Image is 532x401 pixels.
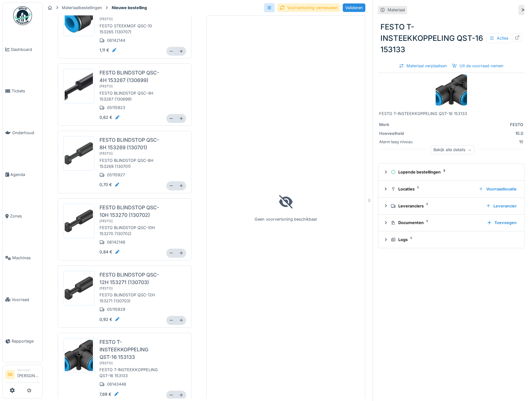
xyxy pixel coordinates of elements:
[99,338,161,361] div: FESTO T-INSTEEKKOPPELING QST-16 153133
[391,220,482,226] div: Documenten
[17,368,40,372] div: Manager
[449,62,506,70] div: Uit de voorraad nemen
[17,368,40,381] li: [PERSON_NAME]
[99,182,120,188] div: 0,70 €
[381,234,522,245] summary: Logs1
[436,74,467,106] img: FESTO T-INSTEEKKOPPELING QST-16 153133
[99,381,126,387] div: 06143448
[99,391,119,397] div: 7,69 €
[3,195,42,237] a: Zones
[99,136,161,151] div: FESTO BLINDSTOP QSC-8H 153269 (130701)
[99,17,113,21] div: [ festo ]
[99,105,125,111] div: 05115923
[99,89,161,103] div: FESTO BLINDSTOP QSC-4H 153267 (130699)
[5,368,40,383] a: SB Manager[PERSON_NAME]
[379,139,426,145] div: Alarm laag niveau
[381,183,522,195] summary: Locaties1Voorraadlocatie
[3,237,42,279] a: Machines
[379,122,426,128] div: Merk
[388,7,405,13] div: Materiaal
[99,365,161,380] div: FESTO T-INSTEEKKOPPELING QST-16 153133
[65,138,93,169] img: at4kskjv9dkwm0rn1br780qy8apc
[65,272,93,304] img: nqoj4u2cekdqldjrgpx94xu6bi38
[99,361,113,365] div: [ FESTO ]
[99,223,161,238] div: FESTO BLINDSTOP QSC-10H 153270 (130702)
[343,3,365,12] div: Valideren
[99,239,125,245] div: 06142148
[12,255,40,261] span: Machines
[429,122,523,128] div: FESTO
[484,218,519,227] div: Toevoegen
[62,5,102,11] div: Materiaalbestellingen
[12,88,40,94] span: Tickets
[99,69,161,84] div: FESTO BLINDSTOP QSC-4H 153267 (130699)
[10,172,40,178] span: Agenda
[429,130,523,136] div: 10.0
[99,306,125,312] div: 05115929
[99,204,161,219] div: FESTO BLINDSTOP QSC-10H 153270 (130702)
[5,370,15,379] li: SB
[99,84,113,89] div: [ festo ]
[431,145,475,154] div: Bekijk alle details
[99,172,125,178] div: 05115927
[381,166,522,178] summary: Lopende bestellingen3
[99,286,113,291] div: [ FESTO ]
[65,3,93,35] img: cc4nx45wx56ue7er9nzedbras2ib
[11,47,40,52] span: Dashboard
[12,297,40,303] span: Voorraad
[391,169,517,175] div: Lopende bestellingen
[99,156,161,171] div: FESTO BLINDSTOP QSC-8H 153269 (130701)
[99,291,161,305] div: FESTO BLINDSTOP QSC-12H 153271 (130703)
[99,22,161,36] div: FESTO STEEKMOF QSC-10 153265 (130707)
[99,271,161,286] div: FESTO BLINDSTOP QSC-12H 153271 (130703)
[486,34,511,43] div: Acties
[476,185,519,193] div: Voorraadlocatie
[65,340,93,371] img: fo7oiaoamdn0gnkksdwtqx1eosu0
[391,237,517,243] div: Logs
[12,130,40,136] span: Onderhoud
[99,37,125,43] div: 06142144
[3,70,42,112] a: Tickets
[207,15,365,400] div: Geen voorvertoning beschikbaar
[65,70,93,102] img: 84u77lgeujh3sx3nb5b1a0xqairk
[378,19,524,58] div: FESTO T-INSTEEKKOPPELING QST-16 153133
[65,205,93,237] img: 2rwxxhsecsdxv8y3a5t4xquil2cm
[379,111,523,117] div: FESTO T-INSTEEKKOPPELING QST-16 153133
[391,186,474,192] div: Locaties
[99,151,113,156] div: [ FESTO ]
[99,249,120,255] div: 0,84 €
[483,202,519,210] div: Leverancier
[381,217,522,229] summary: Documenten1Toevoegen
[381,200,522,212] summary: Leveranciers1Leverancier
[391,203,481,209] div: Leveranciers
[99,114,120,120] div: 0,62 €
[379,130,426,136] div: Hoeveelheid
[99,47,117,53] div: 1,11 €
[13,6,32,25] img: Badge_color-CXgf-gQk.svg
[109,5,149,11] strong: Nieuwe bestelling
[3,29,42,70] a: Dashboard
[99,219,113,223] div: [ FESTO ]
[3,279,42,321] a: Voorraad
[3,321,42,362] a: Rapportage
[429,139,523,145] div: 10
[3,154,42,195] a: Agenda
[99,316,120,322] div: 0,92 €
[3,112,42,154] a: Onderhoud
[10,213,40,219] span: Zones
[277,3,340,12] div: Voorvertoning vernieuwen
[12,338,40,344] span: Rapportage
[396,62,449,70] div: Materiaal verplaatsen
